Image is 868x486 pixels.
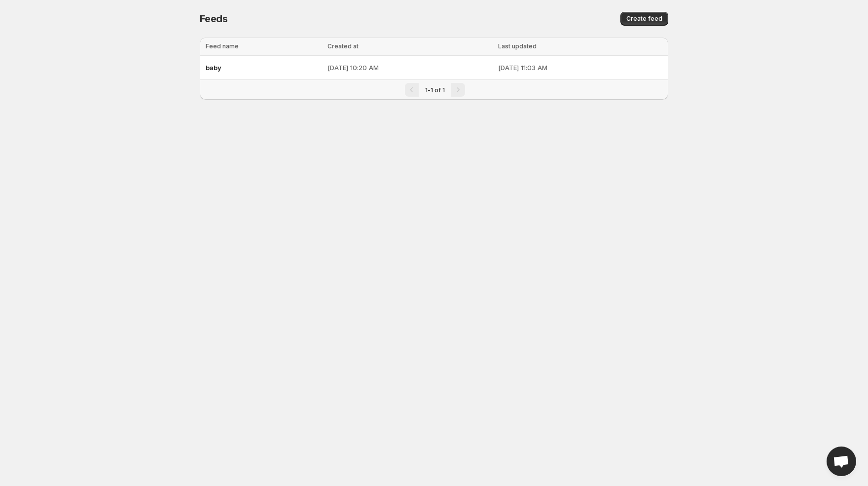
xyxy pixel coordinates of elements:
[206,42,239,50] span: Feed name
[200,79,668,100] nav: Pagination
[498,63,662,73] p: [DATE] 11:03 AM
[626,15,662,23] span: Create feed
[827,447,856,476] div: Open chat
[200,13,228,25] span: Feeds
[498,42,537,50] span: Last updated
[327,63,492,73] p: [DATE] 10:20 AM
[327,42,359,50] span: Created at
[425,86,445,94] span: 1-1 of 1
[206,64,221,72] span: baby
[620,12,668,26] button: Create feed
